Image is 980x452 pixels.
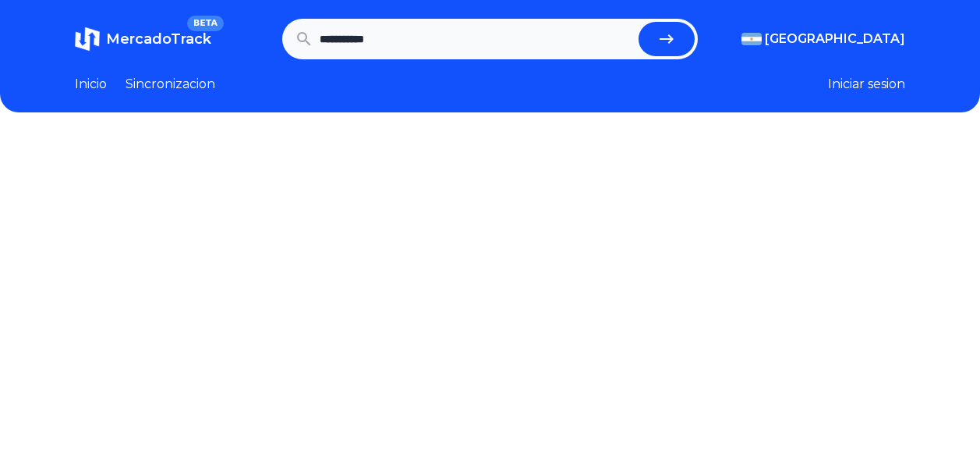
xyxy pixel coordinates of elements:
button: [GEOGRAPHIC_DATA] [741,30,905,48]
span: MercadoTrack [106,30,211,48]
a: Sincronizacion [126,75,215,94]
img: Argentina [741,33,762,45]
a: Inicio [75,75,107,94]
a: MercadoTrackBETA [75,27,211,52]
img: MercadoTrack [75,27,100,52]
span: BETA [187,16,224,31]
button: Iniciar sesion [828,75,905,94]
span: [GEOGRAPHIC_DATA] [765,30,905,48]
